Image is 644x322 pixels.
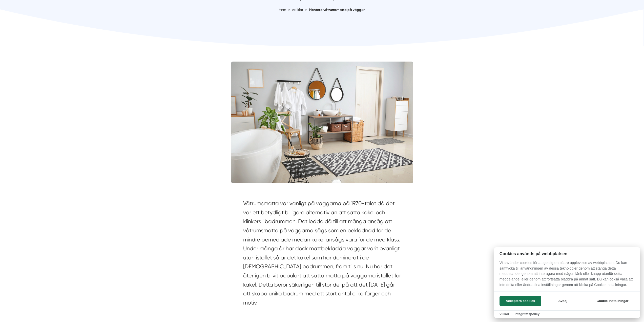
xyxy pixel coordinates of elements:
a: Villkor [500,312,509,316]
button: Acceptera cookies [500,296,541,306]
a: Integritetspolicy [514,312,539,316]
button: Cookie-inställningar [590,296,635,306]
p: Vi använder cookies för att ge dig en bättre upplevelse av webbplatsen. Du kan samtycka till anvä... [494,260,640,291]
button: Avböj [543,296,583,306]
h2: Cookies används på webbplatsen [494,251,640,256]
